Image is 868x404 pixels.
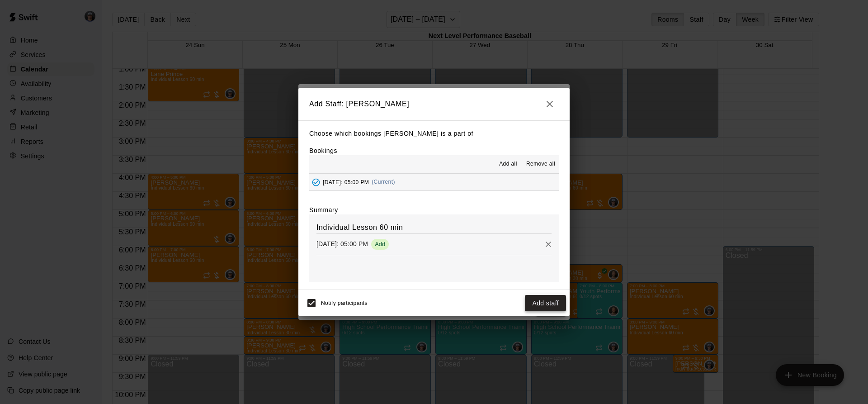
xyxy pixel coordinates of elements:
[309,147,337,154] label: Bookings
[309,176,323,189] button: Added - Collect Payment
[309,174,559,190] button: Added - Collect Payment[DATE]: 05:00 PM(Current)
[321,300,368,306] span: Notify participants
[542,238,555,251] button: Remove
[494,157,523,171] button: Add all
[309,128,559,139] p: Choose which bookings [PERSON_NAME] is a part of
[371,241,389,247] span: Add
[309,205,338,214] label: Summary
[316,239,368,248] p: [DATE]: 05:00 PM
[525,295,566,312] button: Add staff
[526,160,555,169] span: Remove all
[298,88,570,120] h2: Add Staff: [PERSON_NAME]
[499,160,517,169] span: Add all
[316,222,552,233] h6: Individual Lesson 60 min
[372,179,395,185] span: (Current)
[323,179,369,185] span: [DATE]: 05:00 PM
[523,157,559,171] button: Remove all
